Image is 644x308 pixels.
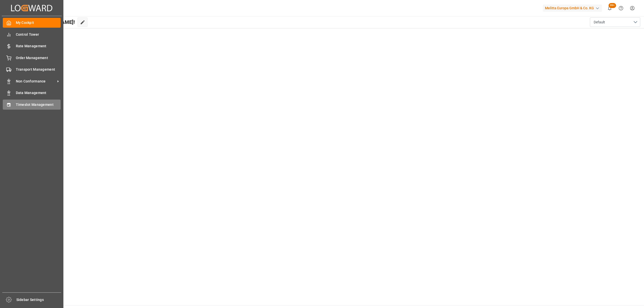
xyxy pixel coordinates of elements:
[543,3,604,13] button: Melitta Europa GmbH & Co. KG
[16,67,61,72] span: Transport Management
[16,43,61,49] span: Rate Management
[3,29,61,39] a: Control Tower
[609,3,616,8] span: 99+
[543,5,602,12] div: Melitta Europa GmbH & Co. KG
[615,3,627,14] button: Help Center
[594,20,605,25] span: Default
[16,79,56,84] span: Non Conformance
[16,32,61,37] span: Control Tower
[3,41,61,51] a: Rate Management
[590,17,640,27] button: open menu
[3,100,61,109] a: Timeslot Management
[16,90,61,96] span: Data Management
[16,55,61,61] span: Order Management
[3,18,61,28] a: My Cockpit
[16,297,61,302] span: Sidebar Settings
[3,88,61,98] a: Data Management
[3,65,61,74] a: Transport Management
[16,20,61,25] span: My Cockpit
[604,3,615,14] button: show 100 new notifications
[16,102,61,107] span: Timeslot Management
[3,53,61,63] a: Order Management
